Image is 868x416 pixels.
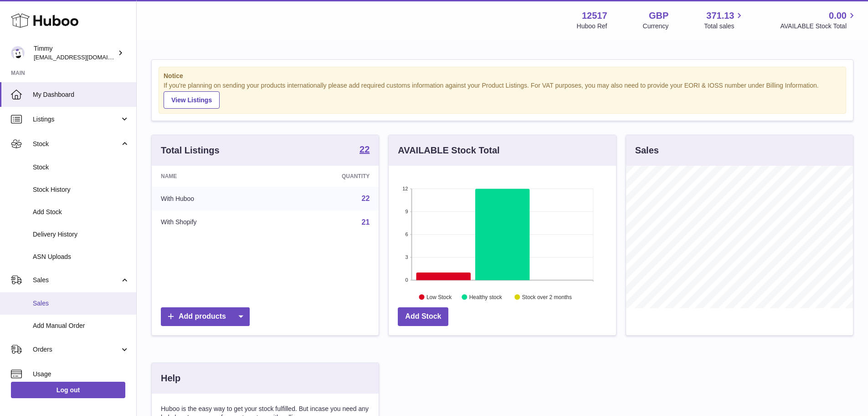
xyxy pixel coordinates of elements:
span: 371.13 [706,10,734,22]
a: Add products [161,307,250,326]
h3: Total Listings [161,144,220,157]
div: Currency [643,22,669,31]
span: Orders [33,345,120,354]
span: Delivery History [33,230,129,239]
th: Quantity [274,166,379,187]
div: Timmy [34,44,116,62]
th: Name [152,166,274,187]
span: Stock [33,163,129,172]
td: With Shopify [152,211,274,234]
strong: GBP [649,10,668,22]
text: Healthy stock [469,294,503,300]
span: Usage [33,370,129,379]
a: Add Stock [398,307,448,326]
text: 9 [406,209,408,214]
text: 0 [406,277,408,283]
h3: Help [161,372,180,384]
span: My Dashboard [33,90,129,99]
img: internalAdmin-12517@internal.huboo.com [11,46,25,60]
div: Huboo Ref [577,22,607,31]
span: Stock History [33,185,129,194]
span: Stock [33,140,120,148]
span: Listings [33,115,120,124]
span: Sales [33,299,129,308]
span: ASN Uploads [33,253,129,261]
strong: 12517 [582,10,607,22]
text: 6 [406,232,408,237]
span: Add Stock [33,208,129,216]
a: 21 [362,218,370,226]
span: [EMAIL_ADDRESS][DOMAIN_NAME] [34,53,134,61]
a: 0.00 AVAILABLE Stock Total [780,10,857,31]
h3: AVAILABLE Stock Total [398,144,499,157]
span: Add Manual Order [33,321,129,330]
strong: 22 [360,145,370,154]
a: 22 [362,195,370,202]
text: 12 [403,186,408,191]
text: Low Stock [426,294,452,300]
span: 0.00 [829,10,847,22]
a: View Listings [164,91,220,109]
a: 371.13 Total sales [704,10,745,31]
a: Log out [11,382,125,398]
h3: Sales [635,144,659,157]
span: Sales [33,276,120,284]
td: With Huboo [152,187,274,211]
span: AVAILABLE Stock Total [780,22,857,31]
a: 22 [360,145,370,156]
text: Stock over 2 months [522,294,572,300]
span: Total sales [704,22,745,31]
strong: Notice [164,72,841,80]
text: 3 [406,254,408,260]
div: If you're planning on sending your products internationally please add required customs informati... [164,81,841,109]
